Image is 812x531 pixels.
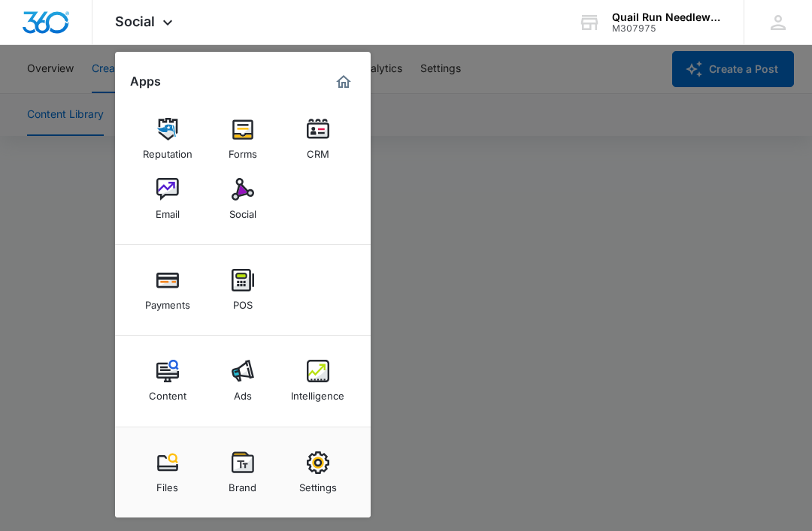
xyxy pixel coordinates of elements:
[156,201,180,220] div: Email
[139,110,196,167] a: Reputation
[234,382,252,402] div: Ads
[229,201,256,220] div: Social
[229,140,257,160] div: Forms
[289,352,347,409] a: Intelligence
[214,110,271,167] a: Forms
[139,444,196,501] a: Files
[289,444,347,501] a: Settings
[289,110,347,167] a: CRM
[612,23,722,34] div: account id
[307,140,329,160] div: CRM
[156,474,178,493] div: Files
[214,444,271,501] a: Brand
[130,74,161,89] h2: Apps
[214,352,271,409] a: Ads
[229,474,256,493] div: Brand
[143,140,192,160] div: Reputation
[149,382,186,402] div: Content
[214,261,271,318] a: POS
[612,11,722,23] div: account name
[299,474,337,493] div: Settings
[139,352,196,409] a: Content
[115,14,155,29] span: Social
[139,170,196,228] a: Email
[145,291,190,311] div: Payments
[291,382,344,402] div: Intelligence
[139,261,196,318] a: Payments
[332,70,356,94] a: Marketing 360® Dashboard
[214,170,271,228] a: Social
[233,291,253,311] div: POS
